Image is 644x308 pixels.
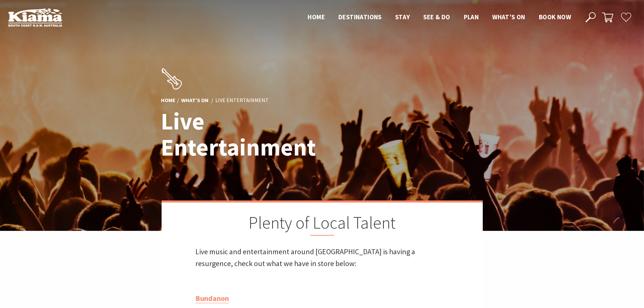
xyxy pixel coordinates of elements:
[464,13,479,21] span: Plan
[161,97,175,104] a: Home
[8,8,62,27] img: Kiama Logo
[338,13,382,21] span: Destinations
[539,13,571,21] span: Book now
[215,96,269,105] li: Live Entertainment
[395,13,410,21] span: Stay
[195,213,449,236] h2: Plenty of Local Talent
[161,108,352,160] h1: Live Entertainment
[195,293,229,303] a: Bundanon
[301,12,578,23] nav: Main Menu
[308,13,325,21] span: Home
[492,13,525,21] span: What’s On
[181,97,209,104] a: What’s On
[423,13,450,21] span: See & Do
[195,246,449,269] p: Live music and entertainment around [GEOGRAPHIC_DATA] is having a resurgence, check out what we h...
